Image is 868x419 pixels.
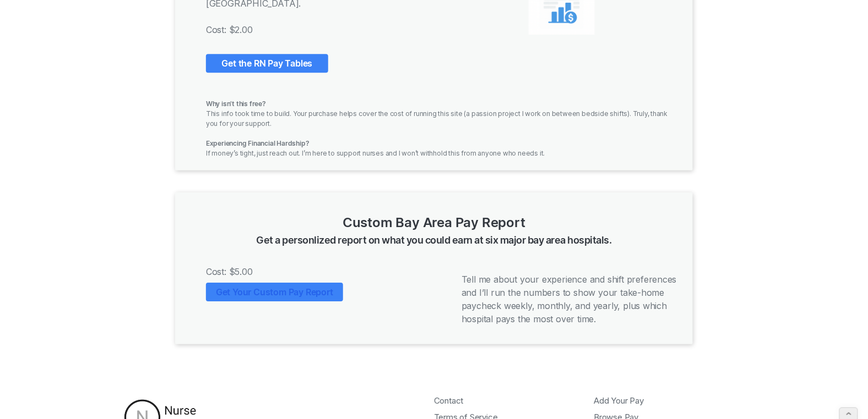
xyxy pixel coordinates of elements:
p: This info took time to build. Your purchase helps cover the cost of running this site (a passion ... [206,99,679,158]
em: Get a personlized report on what you could earn at six major bay area hospitals. [257,234,612,246]
p: Cost: $5.00 [184,260,428,278]
strong: Custom Bay Area Pay Report ‍ [257,214,612,247]
p: Tell me about your experience and shift preferences and I’ll run the numbers to show your take-ho... [440,254,684,339]
a: Get Your Custom Pay Report [206,283,343,301]
a: Contact [434,393,585,409]
a: Get the RN Pay Tables [206,54,328,73]
a: Add Your Pay [594,393,746,409]
strong: Why isn’t this free? [206,100,266,108]
strong: Experiencing Financial Hardship? [206,139,310,147]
